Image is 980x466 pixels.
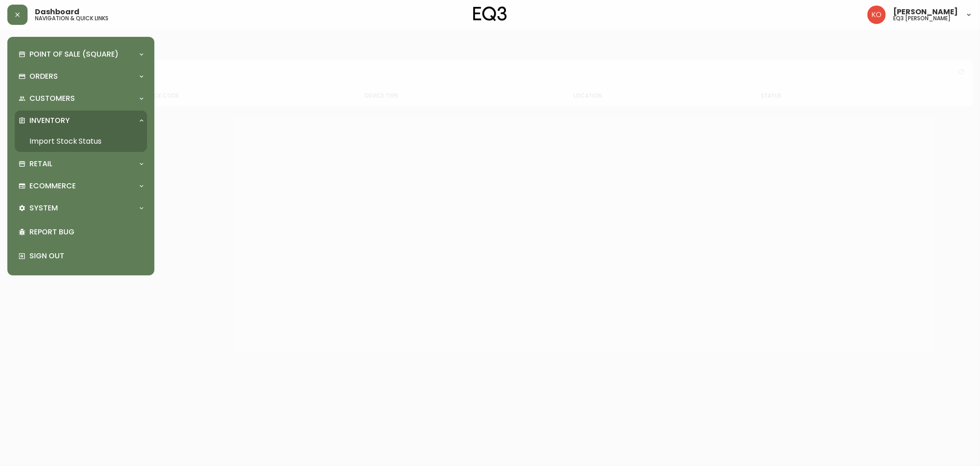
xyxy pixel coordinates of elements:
[15,111,147,131] div: Inventory
[15,220,147,244] div: Report Bug
[893,8,958,16] span: [PERSON_NAME]
[15,154,147,174] div: Retail
[15,176,147,196] div: Ecommerce
[893,16,951,21] h5: eq3 [PERSON_NAME]
[15,44,147,64] div: Point of Sale (Square)
[29,159,52,169] p: Retail
[867,6,886,24] img: 9beb5e5239b23ed26e0d832b1b8f6f2a
[35,16,108,21] h5: navigation & quick links
[15,66,147,87] div: Orders
[15,244,147,268] div: Sign Out
[15,131,147,152] a: Import Stock Status
[29,71,58,82] p: Orders
[29,251,143,261] p: Sign Out
[29,203,58,213] p: System
[29,93,75,104] p: Customers
[29,227,143,237] p: Report Bug
[15,198,147,218] div: System
[29,49,119,59] p: Point of Sale (Square)
[29,116,70,126] p: Inventory
[473,6,507,21] img: logo
[29,181,76,191] p: Ecommerce
[15,88,147,109] div: Customers
[35,8,79,16] span: Dashboard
